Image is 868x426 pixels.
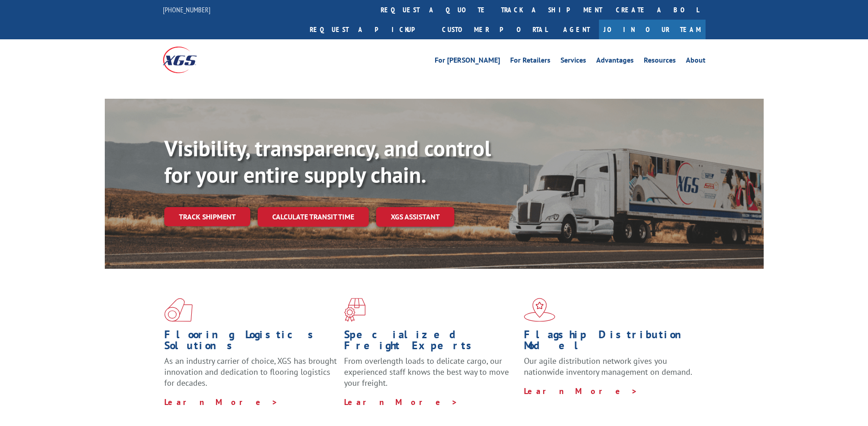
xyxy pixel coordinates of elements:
[163,5,210,14] a: [PHONE_NUMBER]
[510,57,550,67] a: For Retailers
[258,207,369,227] a: Calculate transit time
[164,298,193,322] img: xgs-icon-total-supply-chain-intelligence-red
[164,207,250,226] a: Track shipment
[344,298,366,322] img: xgs-icon-focused-on-flooring-red
[524,356,692,377] span: Our agile distribution network gives you nationwide inventory management on demand.
[596,57,634,67] a: Advantages
[524,329,697,356] h1: Flagship Distribution Model
[344,329,517,356] h1: Specialized Freight Experts
[164,356,337,388] span: As an industry carrier of choice, XGS has brought innovation and dedication to flooring logistics...
[686,57,706,67] a: About
[164,329,337,356] h1: Flooring Logistics Solutions
[435,57,500,67] a: For [PERSON_NAME]
[599,20,706,39] a: Join Our Team
[561,57,586,67] a: Services
[435,20,554,39] a: Customer Portal
[344,397,458,407] a: Learn More >
[524,298,555,322] img: xgs-icon-flagship-distribution-model-red
[554,20,599,39] a: Agent
[376,207,454,227] a: XGS ASSISTANT
[164,134,491,189] b: Visibility, transparency, and control for your entire supply chain.
[524,386,638,396] a: Learn More >
[644,57,676,67] a: Resources
[164,397,278,407] a: Learn More >
[344,356,517,396] p: From overlength loads to delicate cargo, our experienced staff knows the best way to move your fr...
[303,20,435,39] a: Request a pickup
